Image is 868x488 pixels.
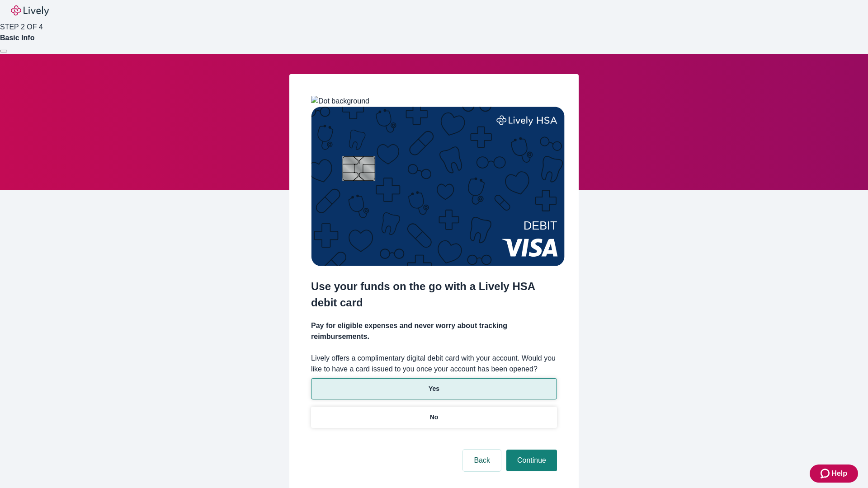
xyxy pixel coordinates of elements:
[311,407,557,428] button: No
[831,468,847,479] span: Help
[506,450,557,471] button: Continue
[311,278,557,311] h2: Use your funds on the go with a Lively HSA debit card
[311,320,557,342] h4: Pay for eligible expenses and never worry about tracking reimbursements.
[11,5,49,16] img: Lively
[311,378,557,399] button: Yes
[311,96,369,107] img: Dot background
[311,353,557,375] label: Lively offers a complimentary digital debit card with your account. Would you like to have a card...
[810,465,858,483] button: Zendesk support iconHelp
[821,468,831,479] svg: Zendesk support icon
[463,450,501,471] button: Back
[430,413,439,422] p: No
[429,384,439,394] p: Yes
[311,107,565,266] img: Debit card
